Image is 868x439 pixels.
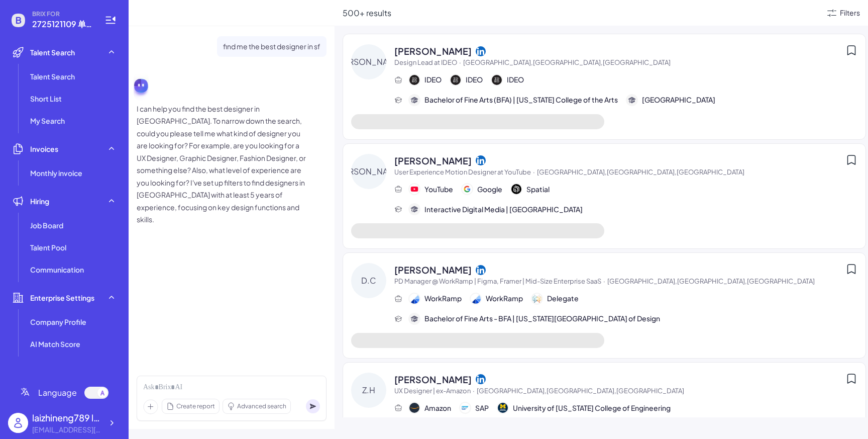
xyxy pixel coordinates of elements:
span: · [473,387,475,395]
img: 公司logo [462,184,472,194]
img: 公司logo [409,184,419,194]
img: 公司logo [492,75,502,85]
p: I can help you find the best designer in [GEOGRAPHIC_DATA]. To narrow down the search, could you ... [137,103,307,226]
img: user_logo.png [8,413,28,433]
span: Bachelor of Fine Arts (BFA) | [US_STATE] College of the Arts [424,95,618,105]
span: Job Board [30,220,63,230]
span: Communication [30,265,84,275]
span: WorkRamp [424,293,462,304]
span: Invoices [30,144,58,154]
span: [PERSON_NAME] [394,263,472,277]
div: Filters [840,8,860,18]
span: User Experience Motion Designer at YouTube [394,168,531,176]
span: University of [US_STATE] College of Engineering [513,403,671,413]
span: Talent Search [30,71,75,81]
div: [PERSON_NAME] [351,154,386,189]
img: 公司logo [471,294,481,304]
span: Enterprise Settings [30,293,94,303]
span: My Search [30,116,65,126]
span: [GEOGRAPHIC_DATA] [642,95,715,105]
span: Monthly invoice [30,168,82,178]
span: [PERSON_NAME] [394,154,472,167]
span: Design Lead at IDEO [394,58,457,66]
span: IDEO [507,74,524,85]
span: Delegate [547,293,579,304]
span: PD Manager @ WorkRamp | Figma, Framer | Mid-Size Enterprise SaaS [394,277,601,285]
span: [PERSON_NAME] [394,44,472,58]
span: SAP [475,403,489,413]
img: 公司logo [511,184,521,194]
img: 公司logo [532,294,542,304]
img: 公司logo [409,403,419,413]
span: · [459,58,461,66]
img: 公司logo [498,403,508,413]
span: Language [38,387,77,399]
div: [PERSON_NAME] [351,44,386,79]
span: Bachelor of Fine Arts - BFA | [US_STATE][GEOGRAPHIC_DATA] of Design [424,313,660,324]
img: 公司logo [409,75,419,85]
span: BRIX FOR [32,10,92,18]
span: · [603,277,605,285]
span: · [533,168,535,176]
span: [GEOGRAPHIC_DATA],[GEOGRAPHIC_DATA],[GEOGRAPHIC_DATA] [477,387,684,395]
p: find me the best designer in sf [223,40,320,53]
span: IDEO [424,74,442,85]
span: Create report [176,402,215,411]
img: 公司logo [409,294,419,304]
span: Google [477,184,502,195]
div: D.C [351,263,386,298]
img: 公司logo [451,75,461,85]
span: [GEOGRAPHIC_DATA],[GEOGRAPHIC_DATA],[GEOGRAPHIC_DATA] [607,277,815,285]
span: UX Designer | ex-Amazon [394,387,471,395]
div: 2725121109@qq.com [32,424,102,435]
span: Hiring [30,196,49,206]
span: YouTube [424,184,453,195]
span: IDEO [466,74,483,85]
span: Advanced search [237,402,286,411]
span: [PERSON_NAME] [394,373,472,386]
span: Short List [30,94,62,104]
span: Interactive Digital Media | [GEOGRAPHIC_DATA] [424,204,583,215]
div: Z.H [351,373,386,408]
img: 公司logo [460,403,470,413]
span: Spatial [526,184,550,195]
span: 2725121109 单人企业 [32,18,92,30]
span: [GEOGRAPHIC_DATA],[GEOGRAPHIC_DATA],[GEOGRAPHIC_DATA] [463,58,671,66]
span: 500+ results [343,8,391,18]
span: Amazon [424,403,451,413]
span: AI Match Score [30,339,80,349]
span: Company Profile [30,317,86,327]
span: Talent Search [30,47,75,57]
span: [GEOGRAPHIC_DATA],[GEOGRAPHIC_DATA],[GEOGRAPHIC_DATA] [537,168,744,176]
span: WorkRamp [486,293,523,304]
span: Talent Pool [30,242,66,252]
div: laizhineng789 laiz [32,411,102,424]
